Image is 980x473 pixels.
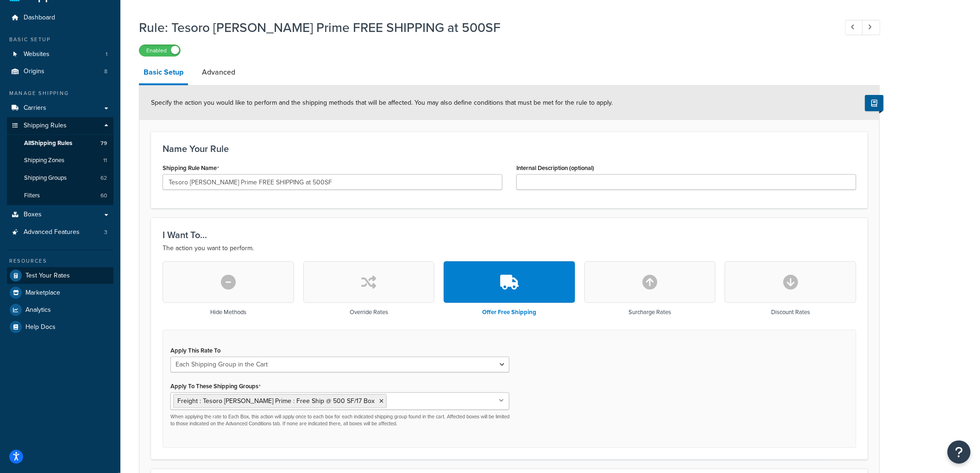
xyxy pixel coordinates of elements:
li: Websites [7,46,113,63]
a: AllShipping Rules79 [7,135,113,152]
a: Advanced Features3 [7,224,113,241]
span: Freight : Tesoro [PERSON_NAME] Prime : Free Ship @ 500 SF/17 Box [177,396,375,406]
span: Shipping Zones [24,157,64,164]
a: Test Your Rates [7,267,113,284]
a: Carriers [7,100,113,117]
button: Open Resource Center [948,441,971,464]
label: Shipping Rule Name [163,164,219,172]
p: The action you want to perform. [163,243,856,254]
h3: Override Rates [350,309,388,315]
span: Shipping Groups [24,174,67,182]
span: 1 [106,50,107,58]
h3: Hide Methods [210,309,246,315]
span: Dashboard [24,14,55,22]
a: Shipping Rules [7,117,113,134]
span: All Shipping Rules [24,139,72,147]
li: Shipping Zones [7,152,113,169]
span: 8 [104,68,107,76]
a: Advanced [197,61,240,83]
span: Shipping Rules [24,122,67,130]
a: Shipping Groups62 [7,170,113,187]
li: Filters [7,187,113,204]
a: Dashboard [7,9,113,26]
h3: I Want To... [163,230,856,240]
span: Marketplace [25,289,60,297]
span: Specify the action you would like to perform and the shipping methods that will be affected. You ... [151,98,613,107]
a: Analytics [7,302,113,318]
label: Internal Description (optional) [516,164,594,171]
h3: Name Your Rule [163,144,856,154]
h3: Discount Rates [771,309,810,315]
a: Previous Record [845,20,863,35]
span: Boxes [24,211,42,219]
a: Basic Setup [139,61,188,85]
li: Advanced Features [7,224,113,241]
a: Filters60 [7,187,113,204]
span: Origins [24,68,44,76]
a: Marketplace [7,284,113,301]
span: Help Docs [25,323,56,331]
h3: Surcharge Rates [629,309,672,315]
div: Basic Setup [7,36,113,44]
h1: Rule: Tesoro [PERSON_NAME] Prime FREE SHIPPING at 500SF [139,19,828,37]
a: Websites1 [7,46,113,63]
a: Origins8 [7,63,113,80]
div: Manage Shipping [7,89,113,97]
span: 3 [104,228,107,236]
span: Filters [24,192,40,200]
span: Test Your Rates [25,272,70,280]
span: 62 [101,174,107,182]
p: When applying the rate to Each Box, this action will apply once to each box for each indicated sh... [170,413,509,428]
div: Resources [7,257,113,265]
span: Websites [24,50,50,58]
a: Help Docs [7,319,113,335]
span: 60 [101,192,107,200]
label: Apply To These Shipping Groups [170,383,261,390]
a: Boxes [7,206,113,223]
li: Origins [7,63,113,80]
button: Show Help Docs [865,95,884,111]
h3: Offer Free Shipping [482,309,536,315]
span: Advanced Features [24,228,80,236]
li: Shipping Rules [7,117,113,205]
a: Next Record [862,20,880,35]
label: Apply This Rate To [170,347,220,354]
span: Carriers [24,104,46,112]
span: 11 [103,157,107,164]
li: Shipping Groups [7,170,113,187]
span: 79 [101,139,107,147]
label: Enabled [139,45,180,56]
a: Shipping Zones11 [7,152,113,169]
span: Analytics [25,306,51,314]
